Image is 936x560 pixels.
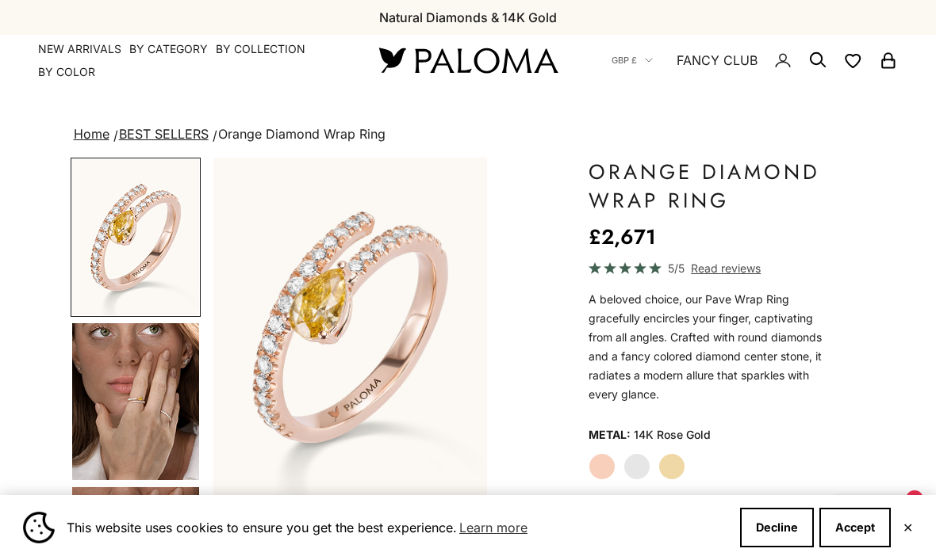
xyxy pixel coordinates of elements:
[819,508,891,547] button: Accept
[668,259,685,277] span: 5/5
[71,158,201,317] button: Go to item 1
[38,41,341,80] nav: Primary navigation
[457,516,530,539] a: Learn more
[379,7,557,28] p: Natural Diamonds & 14K Gold
[677,50,758,70] a: FANCY CLUB
[38,64,95,80] summary: By Color
[612,53,653,67] button: GBP £
[589,221,656,253] sale-price: £2,671
[38,41,121,57] a: NEW ARRIVALS
[589,423,631,447] legend: Metal:
[71,322,201,482] button: Go to item 4
[634,423,711,447] variant-option-value: 14K Rose Gold
[589,158,827,215] h1: Orange Diamond Wrap Ring
[612,35,898,86] nav: Secondary navigation
[74,126,109,142] a: Home
[23,512,55,543] img: Cookie banner
[72,159,199,315] img: #RoseGold
[218,126,386,142] span: Orange Diamond Wrap Ring
[216,41,305,57] summary: By Collection
[903,523,913,532] button: Close
[67,516,727,539] span: This website uses cookies to ensure you get the best experience.
[691,259,761,277] span: Read reviews
[612,53,637,67] span: GBP £
[740,508,814,547] button: Decline
[71,124,866,146] nav: breadcrumbs
[72,323,199,480] img: #YellowGold #RoseGold #WhiteGold
[213,158,487,495] img: #RoseGold
[589,259,827,277] a: 5/5 Read reviews
[213,158,487,495] div: Item 1 of 18
[589,290,827,404] div: A beloved choice, our Pave Wrap Ring gracefully encircles your finger, captivating from all angle...
[129,41,208,57] summary: By Category
[119,126,209,142] a: BEST SELLERS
